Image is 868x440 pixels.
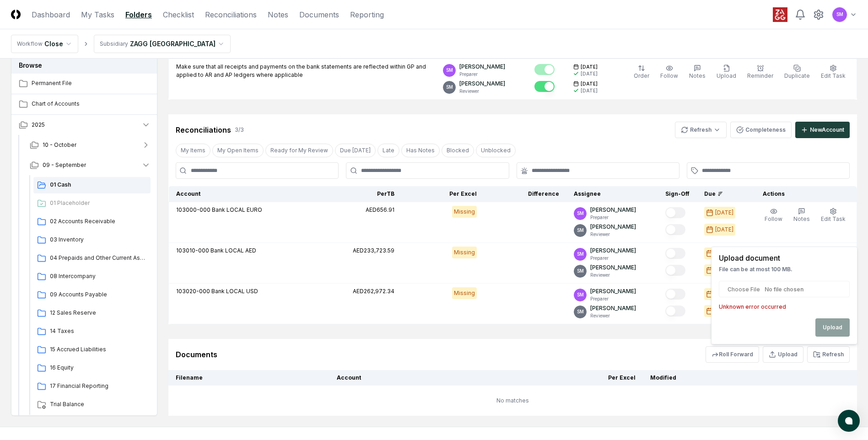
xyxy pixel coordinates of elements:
span: 103020-000 [176,288,210,295]
div: Missing [452,287,477,299]
button: Unblocked [476,144,516,157]
button: Notes [687,63,707,82]
a: Notes [268,9,288,20]
button: NewAccount [795,122,850,138]
span: 12 Sales Reserve [50,309,147,317]
button: Duplicate [782,63,812,82]
div: Account [176,190,313,198]
button: SM [831,6,848,23]
nav: breadcrumb [11,35,231,53]
a: 16 Equity [33,360,151,376]
div: 3 / 3 [235,126,244,134]
div: [DATE] [581,87,598,94]
a: Checklist [163,9,194,20]
a: Permanent File [11,74,158,94]
p: Reviewer [590,272,636,279]
div: [DATE] [715,225,733,234]
span: Follow [660,72,678,79]
button: Mark complete [665,224,685,235]
button: Due Today [335,144,376,157]
a: Dashboard [32,9,70,20]
div: AED233,723.59 [353,247,394,255]
p: Reviewer [590,231,636,238]
span: 103000-000 [176,206,210,213]
p: Reviewer [459,88,505,95]
span: 03 Inventory [50,236,147,244]
th: Per TB [319,186,402,202]
th: Modified [643,370,800,386]
span: 02 Accounts Receivable [50,217,147,225]
a: 01 Placeholder [33,195,151,212]
div: Due [704,190,741,198]
button: Edit Task [819,63,847,82]
a: 17 Financial Reporting [33,378,151,395]
p: File can be at most 100 MB. [719,265,850,274]
div: Subsidiary [100,40,128,48]
span: Follow [765,215,782,222]
span: SM [577,210,584,217]
span: Chart of Accounts [32,100,151,108]
span: 16 Equity [50,364,147,372]
span: Permanent File [32,79,151,87]
img: Logo [11,10,21,19]
th: Assignee [566,186,658,202]
a: 02 Accounts Receivable [33,214,151,230]
a: Reporting [350,9,384,20]
div: AED262,972.34 [353,287,394,295]
button: Refresh [675,122,727,138]
p: [PERSON_NAME] [590,247,636,255]
span: Bank LOCAL EURO [212,206,262,213]
span: 14 Taxes [50,327,147,335]
span: 17 Financial Reporting [50,382,147,390]
a: Documents [299,9,339,20]
span: Edit Task [821,215,846,222]
span: Bank LOCAL USD [211,288,258,295]
span: 103010-000 [176,247,209,254]
button: Upload [715,63,738,82]
a: Folders [125,9,152,20]
a: 01 Cash [33,177,151,193]
span: SM [577,227,584,234]
span: 01 Placeholder [50,199,147,207]
button: Mark complete [534,64,555,75]
button: Mark complete [665,306,685,317]
div: New Account [810,126,844,134]
a: Trial Balance [33,397,151,413]
span: 2025 [32,121,45,129]
p: Unknown error occurred [719,303,850,311]
h4: Upload document [719,254,850,262]
button: Mark complete [665,265,685,276]
button: Completeness [730,122,792,138]
button: Follow [763,206,784,225]
div: Workflow [17,40,43,48]
th: Filename [168,370,329,386]
p: [PERSON_NAME] [459,63,505,71]
span: SM [577,308,584,315]
div: Missing [452,247,477,258]
div: Reconciliations [176,124,231,135]
a: Chart of Accounts [11,94,158,114]
p: [PERSON_NAME] [459,80,505,88]
th: Per Excel [480,370,643,386]
button: Mark complete [665,248,685,259]
div: AED656.91 [366,206,394,214]
div: Actions [755,190,850,198]
span: 01 Cash [50,181,147,189]
div: [DATE] [715,209,733,217]
a: 04 Prepaids and Other Current Assets [33,250,151,267]
button: Edit Task [819,206,847,225]
span: Upload [717,72,736,79]
button: Reminder [745,63,775,82]
button: Has Notes [401,144,440,157]
span: 08 Intercompany [50,272,147,280]
button: Ready for My Review [265,144,333,157]
span: Order [634,72,649,79]
a: Reconciliations [205,9,257,20]
span: 04 Prepaids and Other Current Assets [50,254,147,262]
button: My Open Items [212,144,264,157]
p: [PERSON_NAME] [590,206,636,214]
p: [PERSON_NAME] [590,223,636,231]
a: 03 Inventory [33,232,151,248]
button: 10 - October [22,135,158,155]
a: 08 Intercompany [33,268,151,285]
